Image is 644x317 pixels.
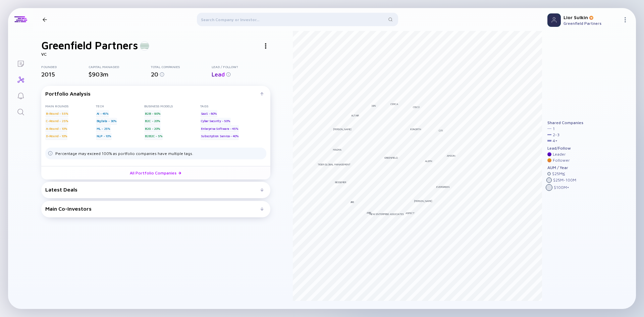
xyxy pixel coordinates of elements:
[226,72,231,77] img: Info for Lead / Follow?
[41,52,270,57] div: VC
[144,118,160,124] div: B2C - 20%
[436,185,449,189] div: Evergreen
[8,71,33,87] a: Investor Map
[406,211,415,215] div: Aspect
[425,159,432,163] div: Aleph
[318,163,351,166] div: Tiger Global Management
[335,180,346,184] div: Bessemer
[562,171,565,176] div: ≤
[41,71,89,78] div: 2015
[41,65,89,69] div: Founded
[553,158,570,163] div: Follower
[200,118,231,124] div: Cyber Security - 50%
[200,133,239,140] div: Subscription Service - 40%
[41,166,270,179] a: All Portfolio Companies
[45,118,68,124] div: C-Round - 25%
[553,178,576,182] div: $ 25M - 100M
[370,212,404,216] div: New Enterprise Associates
[447,154,455,157] div: aMoon
[8,55,33,71] a: Lists
[55,151,193,156] div: Percentage may exceed 100% as portfolio companies have multiple tags.
[413,105,420,109] div: Cisco
[563,14,620,20] div: Lior Sulkin
[151,65,212,69] div: Total Companies
[45,91,260,97] div: Portfolio Analysis
[410,127,421,131] div: 83North
[200,110,217,117] div: SaaS - 80%
[547,165,583,170] div: AUM / Year
[367,211,371,214] div: Arie
[212,71,225,78] span: Lead
[212,65,270,69] div: Lead / Follow?
[96,118,117,124] div: BigData - 30%
[563,21,620,26] div: Greenfield Partners
[414,199,432,203] div: [PERSON_NAME]
[554,185,569,190] div: $ 100M +
[89,71,151,78] div: $903m
[151,71,158,78] span: 20
[390,102,398,106] div: Cerca
[96,104,145,108] div: Tech
[45,187,260,193] div: Latest Deals
[45,133,67,140] div: D-Round - 10%
[96,133,112,140] div: NLP - 10%
[45,125,67,132] div: A-Round - 10%
[265,43,266,49] img: Investor Actions
[547,13,561,27] img: Profile Picture
[200,104,266,108] div: Tags
[45,110,68,117] div: B-Round - 55%
[144,104,200,108] div: Business Models
[623,17,628,22] img: Menu
[553,133,559,137] div: 2 - 3
[351,114,359,117] div: AltaIR
[553,152,566,157] div: Leader
[553,126,555,131] div: 1
[384,156,398,159] div: Greenfield
[552,171,565,176] div: $ 25M
[144,125,160,132] div: B2G - 20%
[41,39,138,52] h1: Greenfield Partners
[48,151,53,156] img: Tags Dislacimer info icon
[45,206,260,212] div: Main Co-Investors
[96,110,109,117] div: AI - 45%
[350,200,354,204] div: Jibe
[89,65,151,69] div: Capital Managed
[553,139,557,143] div: 4 +
[144,110,161,117] div: B2B - 90%
[144,133,163,140] div: B2B2C - 5%
[371,104,376,107] div: 33N
[333,148,341,151] div: Magma
[439,129,443,132] div: Citi
[96,125,111,132] div: ML - 25%
[45,104,96,108] div: Main rounds
[8,103,33,119] a: Search
[200,125,239,132] div: Enterprise Software - 45%
[160,72,164,77] img: Info for Total Companies
[547,120,583,125] div: Shared Companies
[547,146,583,151] div: Lead/Follow
[8,87,33,103] a: Reminders
[333,127,352,131] div: [PERSON_NAME]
